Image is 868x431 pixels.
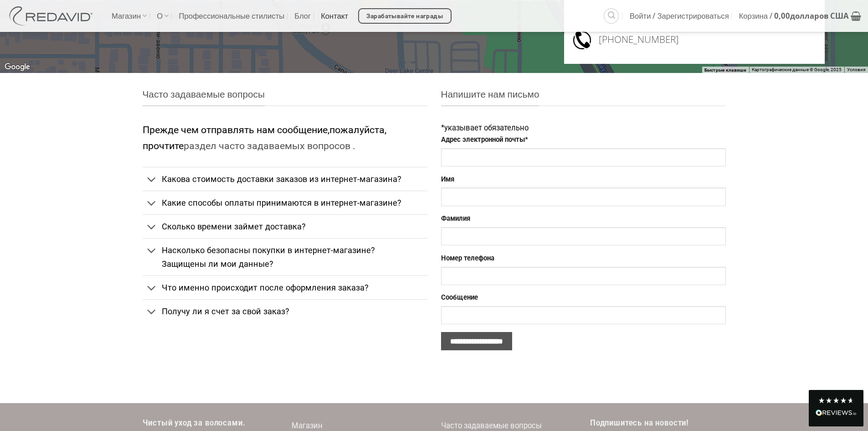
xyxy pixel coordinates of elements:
a: Переключать Какова стоимость доставки заказов из интернет-магазина? [143,167,427,191]
font: Войти / Зарегистрироваться [630,10,729,21]
img: REVIEWS.io [816,410,857,416]
font: Номер телефона [441,254,494,262]
font: долларов США [790,10,848,21]
a: Переключать Что именно происходит после оформления заказа? [143,275,427,299]
button: Переключать [143,217,161,237]
a: раздел часто задаваемых вопросов . [184,140,355,151]
div: Прочитать все отзывы [809,390,863,426]
font: Имя [441,175,454,183]
button: Переключать [143,170,161,190]
font: Адрес электронной почты [441,135,525,144]
button: Переключать [143,193,161,213]
font: Какова стоимость доставки заказов из интернет-магазина? [162,174,401,184]
font: Какие способы оплаты принимаются в интернет-магазине? [162,198,401,208]
a: Переключать Насколько безопасны покупки в интернет-магазине? Защищены ли мои данные? [143,238,427,275]
font: Что именно происходит после оформления заказа? [162,283,369,292]
button: Переключать [143,241,161,261]
div: 4,8 звезды [818,397,854,404]
font: Быстрые клавиши [704,68,747,73]
font: [PHONE_NUMBER] [599,33,679,46]
font: Магазин [292,421,323,430]
font: Напишите нам письмо [441,88,539,100]
button: Переключать [143,278,161,298]
a: Поиск [604,8,619,23]
font: Получу ли я счет за свой заказ? [162,306,289,316]
font: Зарабатывайте награды [366,12,443,20]
img: Google [2,61,32,73]
a: Переключать Какие способы оплаты принимаются в интернет-магазине? [143,191,427,214]
font: Сколько времени займет доставка? [162,222,306,231]
button: Переключать [143,302,161,322]
font: Сообщение [441,293,478,301]
font: Насколько безопасны покупки в интернет-магазине? Защищены ли мои данные? [162,245,375,268]
font: Прежде чем отправлять нам сообщение, [143,124,329,135]
font: Фамилия [441,214,470,223]
a: Переключать Сколько времени займет доставка? [143,214,427,238]
font: Корзина / [739,10,772,21]
font: указывает обязательно [444,124,529,132]
font: О [157,10,163,21]
a: Переключать Получу ли я счет за свой заказ? [143,299,427,323]
a: Условия (ссылка откроется в новой вкладке) [847,67,865,72]
font: Контакт [321,10,348,21]
font: Картографические данные © Google, 2025 [752,67,842,72]
font: 0,00 [774,10,790,21]
font: Часто задаваемые вопросы [441,421,542,430]
img: Продукция для салонов REDAVID | США [7,6,98,26]
a: Открыть эту область в Google Картах (в новом окне) [2,61,32,73]
font: Подпишитесь на новости! [590,419,689,427]
font: Профессиональные стилисты [179,10,284,21]
font: Блог [294,10,311,21]
font: Часто задаваемые вопросы [143,88,265,100]
font: Условия [847,67,865,72]
button: Быстрые клавиши [704,67,747,73]
a: Зарабатывайте награды [358,8,452,24]
font: Магазин [112,10,141,21]
div: Прочитать все отзывы [816,408,857,420]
